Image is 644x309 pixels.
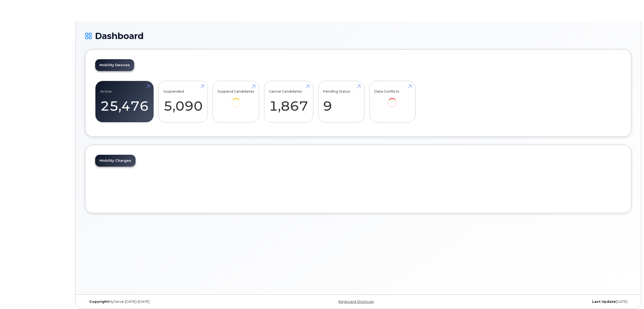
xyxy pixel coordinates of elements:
a: Suspend Candidates [218,84,254,115]
div: [DATE] [449,300,631,304]
a: Keyboard Shortcuts [339,300,374,304]
a: Mobility Charges [95,155,136,167]
a: Pending Status 9 [323,84,359,120]
a: Mobility Devices [95,59,134,71]
a: Suspended 5,090 [163,84,203,120]
strong: Last Update [592,300,616,304]
a: Cancel Candidates 1,867 [269,84,308,120]
a: Active 25,476 [100,84,149,120]
h1: Dashboard [85,31,631,41]
a: Data Conflicts [374,84,410,115]
strong: Copyright [89,300,109,304]
div: MyServe [DATE]–[DATE] [85,300,267,304]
